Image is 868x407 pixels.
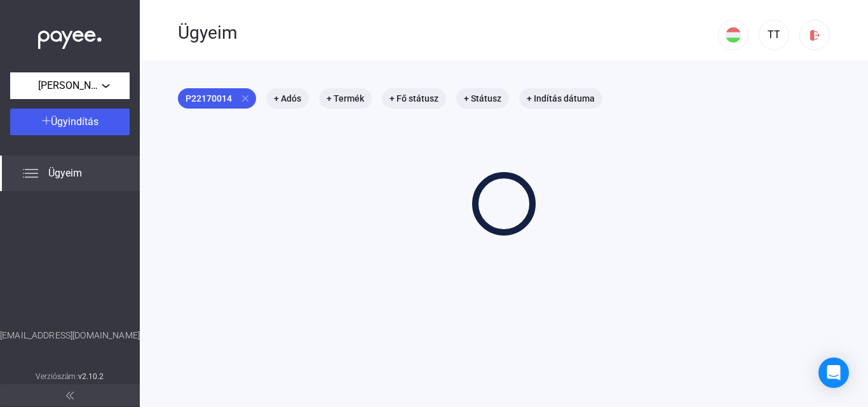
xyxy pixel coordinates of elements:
mat-chip: P22170014 [178,88,256,109]
button: HU [718,20,749,50]
button: logout-red [799,20,830,50]
strong: v2.10.2 [78,372,104,381]
img: logout-red [808,29,822,42]
mat-icon: close [240,93,251,104]
button: TT [759,20,789,50]
div: TT [763,27,785,43]
img: arrow-double-left-grey.svg [66,392,74,399]
img: HU [726,27,741,43]
button: Ügyindítás [10,109,130,135]
button: [PERSON_NAME] egyéni vállalkozó [10,72,130,99]
span: Ügyeim [48,166,82,181]
mat-chip: + Fő státusz [382,88,446,109]
img: white-payee-white-dot.svg [38,23,102,50]
mat-chip: + Termék [319,88,372,109]
img: plus-white.svg [42,116,51,125]
div: Ügyeim [178,22,718,44]
mat-chip: + Adós [266,88,309,109]
mat-chip: + Indítás dátuma [519,88,602,109]
img: list.svg [23,166,38,181]
div: Open Intercom Messenger [818,357,849,388]
span: [PERSON_NAME] egyéni vállalkozó [38,78,102,93]
mat-chip: + Státusz [456,88,509,109]
span: Ügyindítás [51,116,98,128]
